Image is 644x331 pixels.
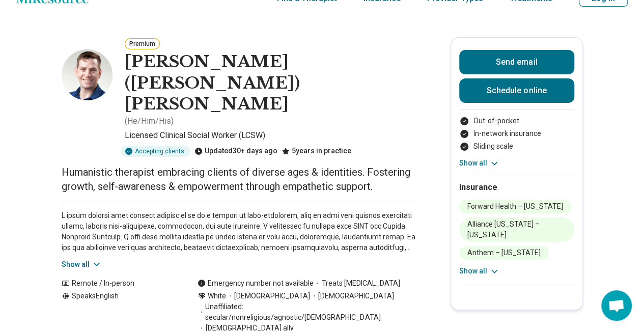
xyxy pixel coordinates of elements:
[198,301,418,323] span: Unaffiliated: secular/nonreligious/agnostic/[DEMOGRAPHIC_DATA]
[459,217,574,242] li: Alliance [US_STATE] – [US_STATE]
[459,266,499,277] button: Show all
[459,128,574,139] li: In-network insurance
[198,278,314,289] div: Emergency number not available
[194,146,277,157] div: Updated 30+ days ago
[459,181,574,194] h2: Insurance
[62,210,418,253] p: L ipsum dolorsi amet consect adipisc el se do e tempori ut labo-etdolorem, aliq en admi veni quis...
[62,165,418,194] p: Humanistic therapist embracing clients of diverse ages & identities. Fostering growth, self-aware...
[125,38,160,49] button: Premium
[226,291,310,301] span: [DEMOGRAPHIC_DATA]
[459,116,574,152] ul: Payment options
[459,141,574,152] li: Sliding scale
[314,278,400,289] span: Treats [MEDICAL_DATA]
[459,200,571,213] li: Forward Health – [US_STATE]
[282,146,351,157] div: 5 years in practice
[310,291,394,301] span: [DEMOGRAPHIC_DATA]
[601,290,632,321] div: Open chat
[459,50,574,74] button: Send email
[208,291,226,301] span: White
[62,278,177,289] div: Remote / In-person
[125,129,418,142] p: Licensed Clinical Social Worker (LCSW)
[125,51,418,115] h1: [PERSON_NAME] ([PERSON_NAME]) [PERSON_NAME]
[459,78,574,103] a: Schedule online
[459,246,549,260] li: Anthem – [US_STATE]
[62,259,102,270] button: Show all
[121,146,190,157] div: Accepting clients
[62,49,113,100] img: Anthony Utrie, Licensed Clinical Social Worker (LCSW)
[459,158,499,169] button: Show all
[125,115,174,127] p: ( He/Him/His )
[459,116,574,126] li: Out-of-pocket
